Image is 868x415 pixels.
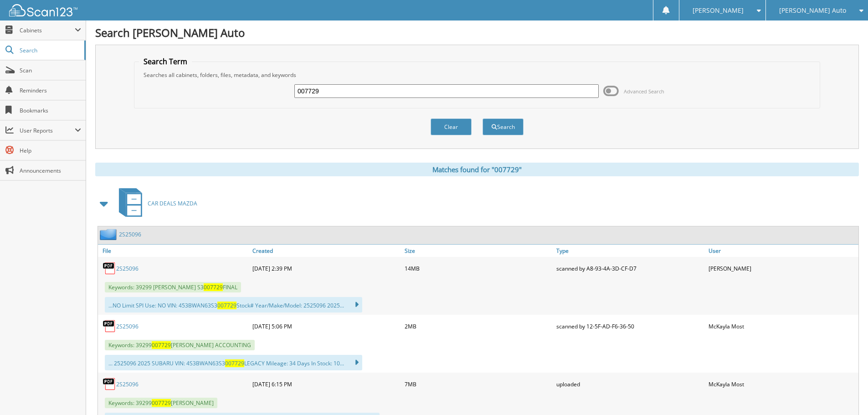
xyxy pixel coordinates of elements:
span: 007729 [204,283,223,291]
div: ...NO Limit SPI Use: NO VIN: 453BWAN63S3 Stock# Year/Make/Model: 2525096 2025... [105,297,362,313]
div: Searches all cabinets, folders, files, metadata, and keywords [139,71,815,79]
span: Reminders [20,87,81,94]
div: scanned by 12-5F-AD-F6-36-50 [554,317,706,335]
button: Clear [431,118,472,135]
span: User Reports [20,127,75,134]
span: Keywords: 39299 [PERSON_NAME] ACCOUNTING [105,340,255,350]
button: Search [483,118,524,135]
a: 2S25096 [116,265,139,272]
div: [DATE] 2:39 PM [250,259,402,277]
a: Size [402,245,555,257]
span: [PERSON_NAME] [693,8,744,13]
div: Matches found for "007729" [95,163,859,176]
a: File [98,245,250,257]
a: 2S25096 [116,380,139,388]
span: Help [20,147,81,154]
span: Cabinets [20,26,75,34]
a: CAR DEALS MAZDA [113,185,197,221]
legend: Search Term [139,56,192,67]
a: 2S25096 [116,323,139,330]
iframe: Chat Widget [822,371,868,415]
span: 007729 [217,302,236,309]
span: 007729 [225,359,244,367]
div: uploaded [554,375,706,393]
a: 2S25096 [119,231,141,238]
span: Keywords: 39299 [PERSON_NAME] [105,398,217,408]
span: [PERSON_NAME] Auto [779,8,846,13]
img: scan123-logo-white.svg [9,4,77,16]
div: [DATE] 5:06 PM [250,317,402,335]
span: CAR DEALS MAZDA [148,200,197,207]
span: 007729 [152,399,171,407]
div: [PERSON_NAME] [706,259,858,277]
div: 14MB [402,259,555,277]
img: folder2.png [100,229,119,240]
h1: Search [PERSON_NAME] Auto [95,25,859,40]
span: Announcements [20,167,81,174]
a: User [706,245,858,257]
a: Type [554,245,706,257]
img: PDF.png [103,377,116,391]
div: McKayla Most [706,317,858,335]
div: 7MB [402,375,555,393]
img: PDF.png [103,319,116,333]
span: Bookmarks [20,107,81,114]
div: McKayla Most [706,375,858,393]
span: Search [20,46,80,54]
span: Keywords: 39299 [PERSON_NAME] S3 FINAL [105,282,241,292]
div: ... 2525096 2025 SUBARU VIN: 4S3BWAN63S3 LEGACY Mileage: 34 Days In Stock: 10... [105,355,362,370]
div: scanned by A8-93-4A-3D-CF-D7 [554,259,706,277]
img: PDF.png [103,261,116,275]
a: Created [250,245,402,257]
span: 007729 [152,341,171,349]
span: Advanced Search [624,88,664,95]
div: [DATE] 6:15 PM [250,375,402,393]
span: Scan [20,67,81,74]
div: 2MB [402,317,555,335]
